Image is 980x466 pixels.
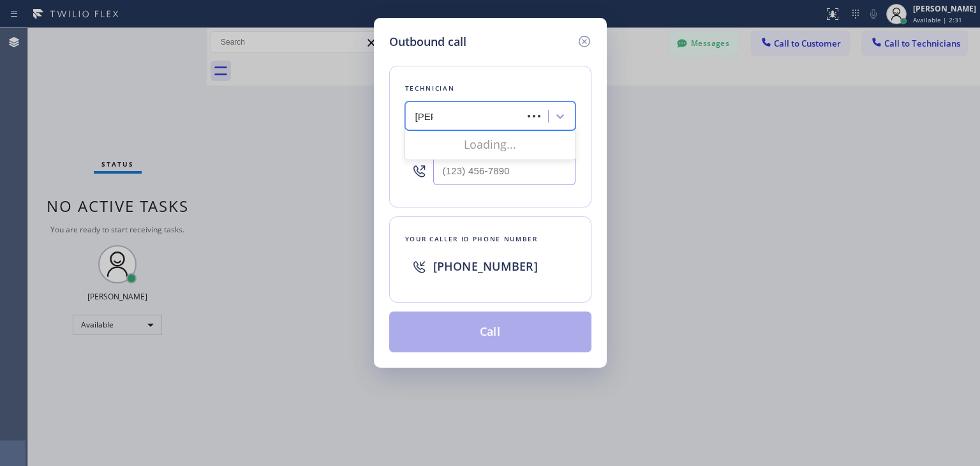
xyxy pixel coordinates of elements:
[389,33,466,50] h5: Outbound call
[389,312,591,352] button: Call
[405,82,575,95] div: Technician
[405,132,575,157] div: Loading...
[433,156,575,185] input: (123) 456-7890
[433,259,538,274] span: [PHONE_NUMBER]
[405,232,575,246] div: Your caller id phone number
